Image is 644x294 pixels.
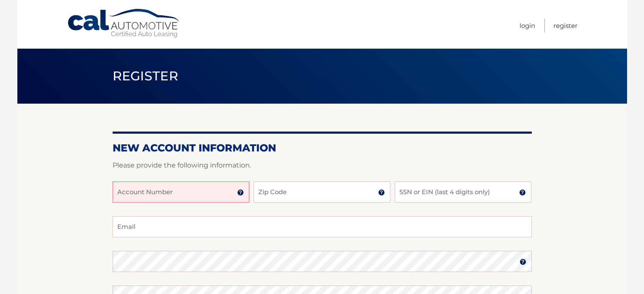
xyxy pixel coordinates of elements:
[113,216,532,237] input: Email
[113,142,532,154] h2: New Account Information
[519,189,526,196] img: tooltip.svg
[395,181,531,203] input: SSN or EIN (last 4 digits only)
[237,189,244,196] img: tooltip.svg
[378,189,385,196] img: tooltip.svg
[113,159,532,171] p: Please provide the following information.
[113,68,179,84] span: Register
[520,19,535,33] a: Login
[67,8,181,38] a: Cal Automotive
[520,258,526,265] img: tooltip.svg
[113,181,249,203] input: Account Number
[254,181,390,203] input: Zip Code
[553,19,578,33] a: Register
